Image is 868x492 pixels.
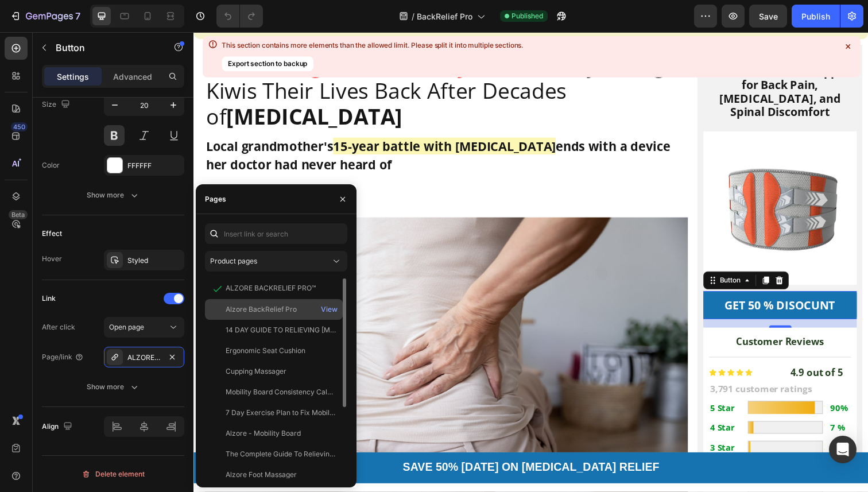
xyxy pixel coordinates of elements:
div: Mobility Board Consistency Calendar To Track Progress [226,387,336,397]
img: gempages_562939000902386450-85380d2f-1aab-4a88-972d-ae543aa17e60.png [565,375,644,392]
div: Styled [127,255,181,266]
div: View [321,304,338,315]
strong: Wellington Discovery [50,18,281,48]
div: Beta [9,210,28,219]
button: Show more [42,185,184,206]
div: 450 [11,122,28,131]
a: GET 50 % DISOCUNT [521,265,677,293]
img: gempages_562939000902386450-57032612-a994-4784-96aa-7da85502bb7e.webp [11,158,93,178]
div: This section contains more elements than the allowed limit. Please split it into multiple sections. [222,41,524,51]
div: Hover [42,254,62,264]
span: Product pages [210,257,257,265]
img: gempages_562939000902386450-d43b5f00-4de5-48e1-aceb-6efba9f27bee.png [521,102,677,258]
button: Save [749,5,787,28]
div: Show more [87,189,140,201]
p: Button [56,41,153,55]
button: Open page [104,317,184,338]
p: GET 50 % DISOCUNT [542,274,656,284]
div: Effect [42,228,62,239]
strong: 5 Star [528,378,553,389]
div: Open Intercom Messenger [829,436,857,463]
button: Publish [792,5,840,28]
div: ALZORE BACKRELIEF PRO™ [226,283,316,293]
button: Delete element [42,465,184,483]
button: Show more [42,377,184,397]
div: 7 Day Exercise Plan to Fix Mobility Problems [226,408,336,418]
div: ALZORE BACKRELIEF PRO™ [127,352,161,363]
div: Button [535,249,561,259]
span: Save [759,11,778,21]
div: Alzore BackRelief Pro [226,304,297,315]
div: Page/link [42,352,84,362]
div: Align [42,419,75,435]
strong: [MEDICAL_DATA] [33,71,213,101]
div: Color [42,160,60,171]
div: After click [42,322,75,332]
div: Pages [205,194,226,204]
div: Show more [87,381,140,393]
iframe: Design area [193,32,868,492]
strong: 15-year battle with [MEDICAL_DATA] [142,108,370,125]
span: BackRelief Pro [417,10,472,22]
button: 7 [5,5,86,28]
div: Alzore - Mobility Board [226,428,301,439]
div: Cupping Massager [226,366,286,377]
p: 7 [75,9,80,23]
strong: 3 Star [528,419,553,430]
p: Finally, Step Into Soothing Relief and Natural Support for Back Pain, [MEDICAL_DATA], and Spinal ... [522,20,676,89]
button: View [320,301,338,317]
div: Alzore Foot Massager [226,470,297,480]
p: 1.675 Ratings [99,161,503,176]
span: Published [511,11,543,21]
strong: 4 Star [528,398,553,409]
strong: 90% [650,378,669,389]
div: Size [42,97,72,113]
button: Product pages [205,251,347,272]
div: Delete element [82,467,145,481]
button: Export section to backup [222,57,313,71]
p: Advanced [113,71,152,83]
strong: Local grandmother's [13,108,142,125]
div: Undo/Redo [216,5,263,28]
p: Settings [57,71,89,83]
strong: 2 % [650,419,666,430]
input: Insert link or search [205,223,347,244]
img: gempages_562939000902386450-3ccb7a78-c4d6-425d-8306-eb7bc648614a.png [565,416,644,433]
span: / [412,10,414,22]
div: Ergonomic Seat Cushion [226,346,305,356]
div: 14 DAY GUIDE TO RELIEVING [MEDICAL_DATA] [226,325,336,335]
p: 3,791 customer ratings [528,358,671,371]
div: Link [42,293,56,304]
span: Open page [109,323,144,331]
img: gempages_562939000902386450-3fcd7dd4-703c-4226-83f7-bddd1a8b2217.png [565,396,644,413]
strong: Customer Reviews [555,309,644,323]
h2: The That's Finally Giving Kiwis Their Lives Back After Decades of [11,19,505,100]
strong: 7 % [650,398,666,409]
strong: SAVE 50% [DATE] ON [MEDICAL_DATA] RELIEF [214,438,475,451]
strong: 4.9 out of 5 [610,341,664,354]
div: The Complete Guide To Relieving [MEDICAL_DATA] In NO TIME [226,449,336,459]
div: FFFFFF [127,161,181,171]
div: Publish [801,10,830,22]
